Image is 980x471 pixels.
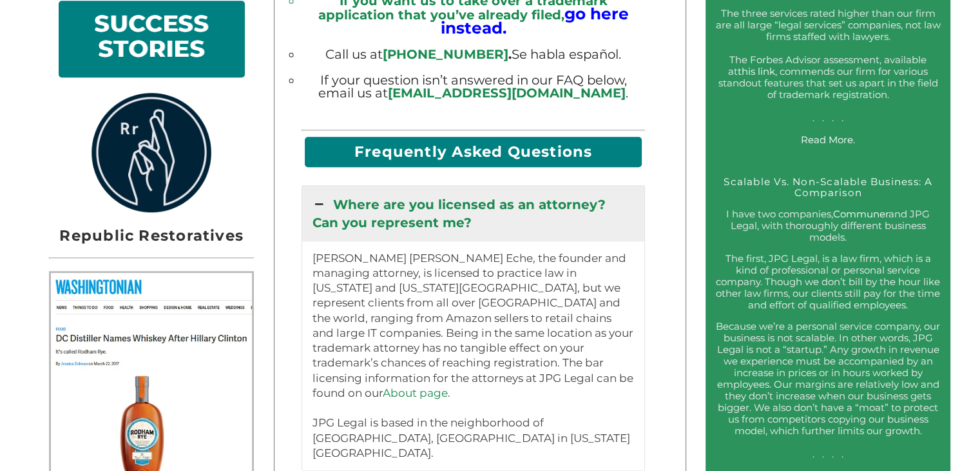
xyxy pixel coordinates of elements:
[383,46,512,62] b: .
[312,251,634,461] p: [PERSON_NAME] [PERSON_NAME] Eche, the founder and managing attorney, is licensed to practice law ...
[88,93,215,212] img: rrlogo.png
[441,7,629,37] a: go here instead.
[738,65,775,77] a: this link
[801,134,855,146] a: Read More.
[302,48,644,61] li: Call us at Se habla español.
[382,386,447,399] a: About page
[383,46,508,62] a: [PHONE_NUMBER]‬
[715,208,941,243] p: I have two companies, and JPG Legal, with thoroughly different business models.
[715,321,941,460] p: Because we’re a personal service company, our business is not scalable. In other words, JPG Legal...
[388,85,626,101] a: [EMAIL_ADDRESS][DOMAIN_NAME]
[302,74,644,100] li: If your question isn’t answered in our FAQ below, email us at .
[302,241,644,471] div: Where are you licensed as an attorney? Can you represent me?
[724,175,932,199] a: Scalable Vs. Non-Scalable Business: A Comparison
[441,4,629,37] big: go here instead.
[715,253,941,311] p: The first, JPG Legal, is a law firm, which is a kind of professional or personal service company....
[68,11,235,68] h2: SUCCESS STORIES
[302,186,644,241] a: Where are you licensed as an attorney? Can you represent me?
[833,208,889,220] a: Communer
[49,223,254,248] h2: Republic Restoratives
[305,137,642,167] h2: Frequently Asked Questions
